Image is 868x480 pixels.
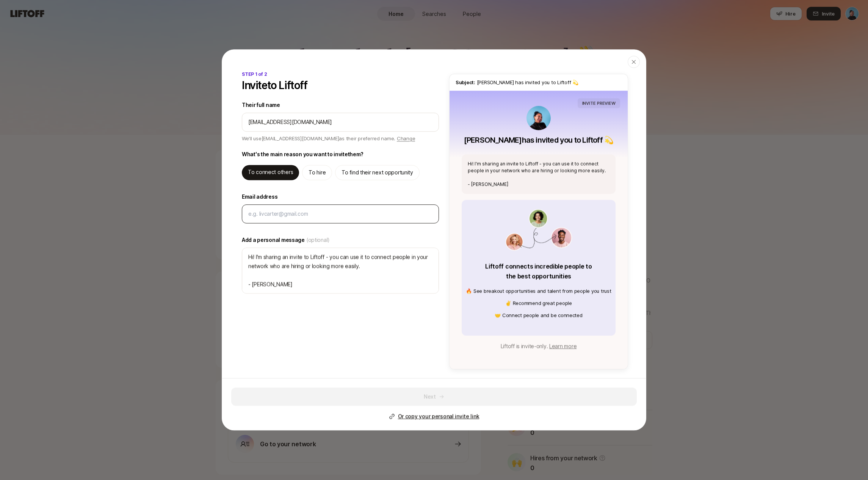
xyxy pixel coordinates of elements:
[242,192,439,201] label: Email address
[464,135,613,145] p: [PERSON_NAME] has invited you to Liftoff 💫
[242,100,439,110] label: Their full name
[526,106,551,130] img: Janelle
[505,209,572,251] img: invite_value_prop.png
[242,248,439,293] textarea: Hi! I'm sharing an invite to Liftoff - you can use it to connect people in your network who are h...
[466,300,611,307] p: ✌️ Recommend great people
[242,135,415,144] p: We'll use [EMAIL_ADDRESS][DOMAIN_NAME] as their preferred name.
[309,168,326,177] p: To hire
[484,262,593,281] p: Liftoff connects incredible people to the best opportunities
[342,168,413,177] p: To find their next opportunity
[397,135,415,141] span: Change
[466,287,611,295] p: 🔥 See breakout opportunities and talent from people you trust
[306,235,330,245] span: (optional)
[248,118,432,127] input: e.g. Liv Carter
[248,209,432,218] input: e.g. livcarter@gmail.com
[466,312,611,319] p: 🤝️ Connect people and be connected
[456,79,475,85] span: Subject:
[462,154,616,194] div: Hi! I'm sharing an invite to Liftoff - you can use it to connect people in your network who are h...
[501,342,577,351] p: Liftoff is invite-only.
[549,343,577,350] a: Learn more
[456,78,622,86] p: [PERSON_NAME] has invited you to Liftoff 💫
[582,100,616,107] p: INVITE PREVIEW
[242,79,307,91] p: Invite to Liftoff
[242,71,267,78] p: STEP 1 of 2
[242,235,439,245] label: Add a personal message
[248,168,293,177] p: To connect others
[398,412,479,421] p: Or copy your personal invite link
[242,150,363,159] p: What's the main reason you want to invite them ?
[389,412,479,421] button: Or copy your personal invite link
